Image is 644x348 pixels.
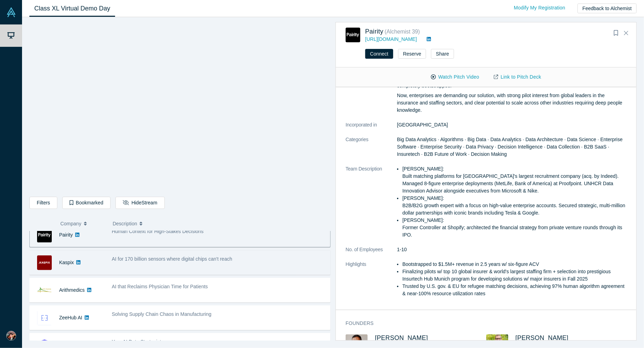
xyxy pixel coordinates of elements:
span: AI that Reclaims Physician Time for Patients [112,284,208,289]
button: Filters [29,197,57,209]
li: Trusted by U.S. gov. & EU for refugee matching decisions, achieving 97% human algorithm agreement... [402,283,627,297]
span: Description [113,216,137,231]
button: HideStream [115,197,164,209]
img: Kaspix's Logo [37,255,52,270]
li: [PERSON_NAME]: Built matching platforms for [GEOGRAPHIC_DATA]'s largest recruitment company (acq.... [402,165,627,195]
a: Pairity [365,28,383,35]
a: Link to Pitch Deck [487,71,549,83]
button: Bookmark [611,28,621,38]
small: ( Alchemist 39 ) [385,29,420,35]
span: Big Data Analytics · Algorithms · Big Data · Data Analytics · Data Architecture · Data Science · ... [397,137,623,157]
img: Pairity's Logo [37,228,52,242]
dd: [GEOGRAPHIC_DATA] [397,121,627,129]
p: Now, enterprises are demanding our solution, with strong pilot interest from global leaders in th... [397,92,627,114]
span: Company [61,216,82,231]
button: Description [113,216,326,231]
a: ZeeHub AI [59,315,82,320]
img: Arithmedics's Logo [37,283,52,298]
li: [PERSON_NAME]: Former Controller at Shopify; architected the financial strategy from private vent... [402,217,627,239]
button: Connect [365,49,393,59]
button: Reserve [398,49,426,59]
img: Alchemist Vault Logo [6,7,16,17]
dt: Incorporated in [346,121,397,136]
a: Pairity [59,232,73,238]
dt: Highlights [346,261,397,305]
span: Solving Supply Chain Chaos in Manufacturing [112,311,212,317]
li: Bootstrapped to $1.5M+ revenue in 2.5 years w/ six-figure ACV [402,261,627,268]
img: Pairity's Logo [346,28,360,42]
a: [URL][DOMAIN_NAME] [365,36,417,42]
a: [PERSON_NAME] [375,334,428,341]
button: Feedback to Alchemist [578,3,637,13]
a: [PERSON_NAME] [516,334,569,341]
a: Modify My Registration [507,2,573,14]
img: Stuart Gardner's Account [6,331,16,341]
dt: Team Description [346,165,397,246]
span: Your AI Data Strategist. [112,339,163,345]
li: Finalizing pilots w/ top 10 global insurer & world's largest staffing firm + selection into prest... [402,268,627,283]
button: Company [61,216,106,231]
a: Kaspix [59,260,74,265]
li: [PERSON_NAME]: B2B/B2G growth expert with a focus on high-value enterprise accounts. Secured stra... [402,195,627,217]
a: Arithmedics [59,287,85,293]
a: Class XL Virtual Demo Day [29,0,115,17]
iframe: Alchemist Class XL Demo Day: Vault [30,23,330,191]
dt: Categories [346,136,397,165]
span: Human Context for High-Stakes Decisions [112,229,204,234]
button: Share [431,49,454,59]
dd: 1-10 [397,246,627,253]
button: Close [621,28,631,39]
h3: Founders [346,320,617,327]
span: AI for 170 billion sensors where digital chips can't reach [112,256,232,262]
img: ZeeHub AI's Logo [37,311,52,325]
button: Watch Pitch Video [424,71,487,83]
button: Bookmarked [62,197,111,209]
dt: No. of Employees [346,246,397,261]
